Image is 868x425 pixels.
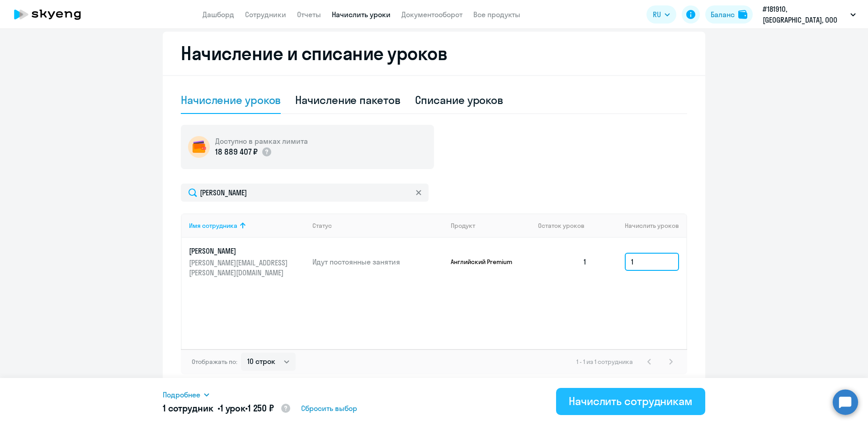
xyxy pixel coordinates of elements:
h5: 1 сотрудник • • [163,402,291,416]
p: 18 889 407 ₽ [215,146,258,158]
div: Баланс [711,9,735,20]
div: Начислить сотрудникам [569,394,693,408]
div: Начисление пакетов [295,93,400,107]
p: #181910, [GEOGRAPHIC_DATA], ООО [763,4,847,25]
a: Сотрудники [245,10,286,19]
img: wallet-circle.png [188,136,210,158]
p: [PERSON_NAME] [189,246,290,256]
span: Подробнее [163,389,200,400]
a: Начислить уроки [332,10,391,19]
button: #181910, [GEOGRAPHIC_DATA], ООО [758,4,860,25]
a: Документооборот [401,10,462,19]
td: 1 [531,238,594,286]
p: Английский Premium [451,258,519,266]
div: Продукт [451,222,531,230]
div: Продукт [451,222,475,230]
div: Списание уроков [415,93,504,107]
img: balance [738,10,747,19]
div: Имя сотрудника [189,222,305,230]
p: Идут постоянные занятия [312,257,443,267]
a: Дашборд [203,10,234,19]
span: 1 урок [220,402,245,414]
span: Остаток уроков [538,222,585,230]
button: Начислить сотрудникам [556,388,705,415]
span: RU [653,9,661,20]
th: Начислить уроков [594,213,686,238]
div: Статус [312,222,443,230]
a: Все продукты [473,10,520,19]
span: 1 - 1 из 1 сотрудника [576,358,633,366]
p: [PERSON_NAME][EMAIL_ADDRESS][PERSON_NAME][DOMAIN_NAME] [189,258,290,278]
span: 1 250 ₽ [248,402,274,414]
button: Балансbalance [705,5,753,24]
h2: Начисление и списание уроков [181,42,687,64]
span: Отображать по: [192,358,237,366]
h5: Доступно в рамках лимита [215,136,308,146]
div: Статус [312,222,332,230]
a: Отчеты [297,10,321,19]
input: Поиск по имени, email, продукту или статусу [181,184,429,202]
a: [PERSON_NAME][PERSON_NAME][EMAIL_ADDRESS][PERSON_NAME][DOMAIN_NAME] [189,246,305,278]
div: Остаток уроков [538,222,594,230]
div: Начисление уроков [181,93,281,107]
button: RU [646,5,676,24]
span: Сбросить выбор [301,403,357,414]
div: Имя сотрудника [189,222,237,230]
